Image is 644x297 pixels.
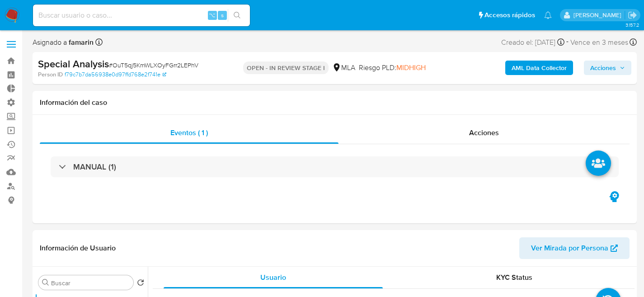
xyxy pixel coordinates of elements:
[33,38,94,47] span: Asignado a
[51,156,619,177] div: MANUAL (1)
[501,36,564,48] div: Creado el: [DATE]
[628,10,637,20] a: Salir
[170,127,208,138] span: Eventos ( 1 )
[570,38,628,47] span: Vence en 3 meses
[484,10,535,20] span: Accesos rápidos
[519,237,630,259] button: Ver Mirada por Persona
[332,63,355,73] div: MLA
[505,61,573,75] button: AML Data Collector
[228,9,246,22] button: search-icon
[137,279,144,289] button: Volver al orden por defecto
[396,62,426,73] span: MIDHIGH
[584,61,631,75] button: Acciones
[544,11,552,19] a: Notificaciones
[40,98,630,107] h1: Información del caso
[38,57,109,71] b: Special Analysis
[260,272,286,283] span: Usuario
[38,71,63,79] b: Person ID
[359,63,426,73] span: Riesgo PLD:
[65,71,166,79] a: f79c7b7da56938e0d97ffd768e2f741e
[109,61,198,70] span: # OuT5qj5KmWLXOyFGrr2LEPhV
[531,237,608,259] span: Ver Mirada por Persona
[496,272,532,283] span: KYC Status
[33,9,250,21] input: Buscar usuario o caso...
[469,127,499,138] span: Acciones
[73,162,116,172] h3: MANUAL (1)
[67,37,94,47] b: famarin
[590,61,616,75] span: Acciones
[40,244,116,253] h1: Información de Usuario
[243,61,329,74] p: OPEN - IN REVIEW STAGE I
[51,279,130,287] input: Buscar
[209,11,216,19] span: ⌥
[221,11,224,19] span: s
[566,36,569,48] span: -
[512,61,567,75] b: AML Data Collector
[42,279,49,286] button: Buscar
[573,11,625,19] p: facundo.marin@mercadolibre.com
